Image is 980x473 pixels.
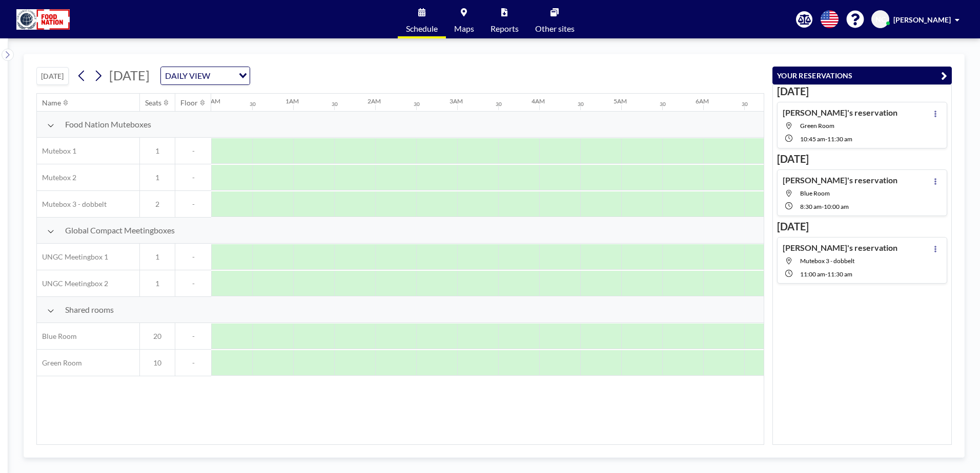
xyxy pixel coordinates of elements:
span: [DATE] [109,68,150,83]
span: - [175,252,211,262]
div: 30 [414,101,420,107]
span: Schedule [406,25,438,33]
span: 10:00 AM [824,203,849,210]
span: - [175,358,211,368]
span: Blue Room [800,189,830,197]
div: 30 [578,101,584,107]
span: 2 [140,200,175,209]
div: 1AM [285,97,299,105]
span: Other sites [535,25,575,33]
button: [DATE] [36,67,69,85]
span: 1 [140,252,175,262]
span: 11:30 AM [827,270,852,278]
h3: [DATE] [777,220,947,233]
div: 30 [250,101,256,107]
span: Global Compact Meetingboxes [65,225,175,235]
div: 2AM [367,97,381,105]
span: 10:45 AM [800,135,825,143]
div: 30 [496,101,502,107]
div: 30 [742,101,748,107]
h3: [DATE] [777,153,947,165]
span: 10 [140,358,175,368]
span: - [175,146,211,156]
span: - [825,135,827,143]
h4: [PERSON_NAME]'s reservation [783,107,897,118]
span: Green Room [800,122,834,130]
span: Food Nation Muteboxes [65,119,151,130]
div: 12AM [203,97,220,105]
div: Name [42,98,61,107]
h4: [PERSON_NAME]'s reservation [783,243,897,253]
div: Seats [145,98,161,107]
div: Search for option [161,67,250,84]
div: 4AM [532,97,545,105]
span: - [825,270,827,278]
span: 1 [140,173,175,182]
span: DAILY VIEW [163,69,212,82]
input: Search for option [213,69,233,82]
span: Blue Room [37,332,77,341]
span: 11:30 AM [827,135,852,143]
span: 1 [140,279,175,288]
span: - [822,203,824,210]
span: - [175,279,211,288]
span: Mutebox 3 - dobbelt [800,257,854,265]
span: - [175,200,211,209]
h4: [PERSON_NAME]'s reservation [783,175,897,185]
div: 30 [332,101,338,107]
div: 3AM [450,97,463,105]
span: 20 [140,332,175,341]
span: - [175,173,211,182]
span: - [175,332,211,341]
img: organization-logo [16,9,70,30]
span: 11:00 AM [800,270,825,278]
span: Maps [454,25,474,33]
h3: [DATE] [777,85,947,98]
div: Floor [180,98,198,107]
span: UNGC Meetingbox 2 [37,279,108,288]
span: NC [875,15,886,24]
span: [PERSON_NAME] [893,15,951,24]
div: 6AM [696,97,709,105]
span: Shared rooms [65,305,114,315]
div: 5AM [614,97,627,105]
span: UNGC Meetingbox 1 [37,252,108,262]
span: Mutebox 1 [37,146,76,156]
span: Mutebox 3 - dobbelt [37,200,107,209]
button: YOUR RESERVATIONS [772,67,952,84]
span: Reports [491,25,519,33]
span: 1 [140,146,175,156]
span: Green Room [37,358,82,368]
span: 8:30 AM [800,203,822,210]
div: 30 [660,101,666,107]
span: Mutebox 2 [37,173,76,182]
